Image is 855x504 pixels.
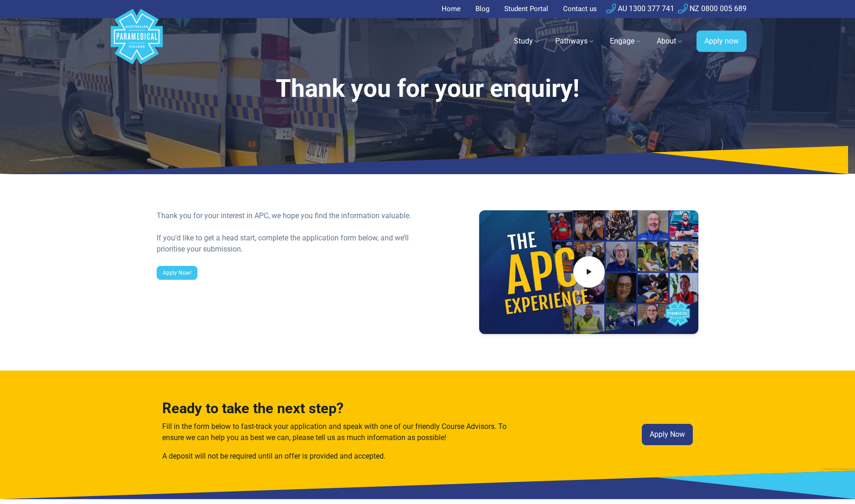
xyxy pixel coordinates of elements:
[606,4,674,13] a: AU 1300 377 741
[157,266,197,280] a: Apply Now!
[508,28,546,54] a: Study
[157,233,422,255] div: If you’d like to get a head start, complete the application form below, and we’ll prioritise your...
[697,31,747,52] a: Apply now
[604,28,647,54] a: Engage
[162,400,513,417] h3: Ready to take the next step?
[162,451,513,462] p: A deposit will not be required until an offer is provided and accepted.
[678,4,747,13] a: NZ 0800 005 689
[109,18,165,65] a: Australian Paramedical College
[162,421,513,443] p: Fill in the form below to fast-track your application and speak with one of our friendly Course A...
[157,210,422,221] div: Thank you for your interest in APC, we hope you find the information valuable.
[157,74,699,103] h1: Thank you for your enquiry!
[642,424,693,445] a: Apply Now
[651,28,689,54] a: About
[550,28,601,54] a: Pathways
